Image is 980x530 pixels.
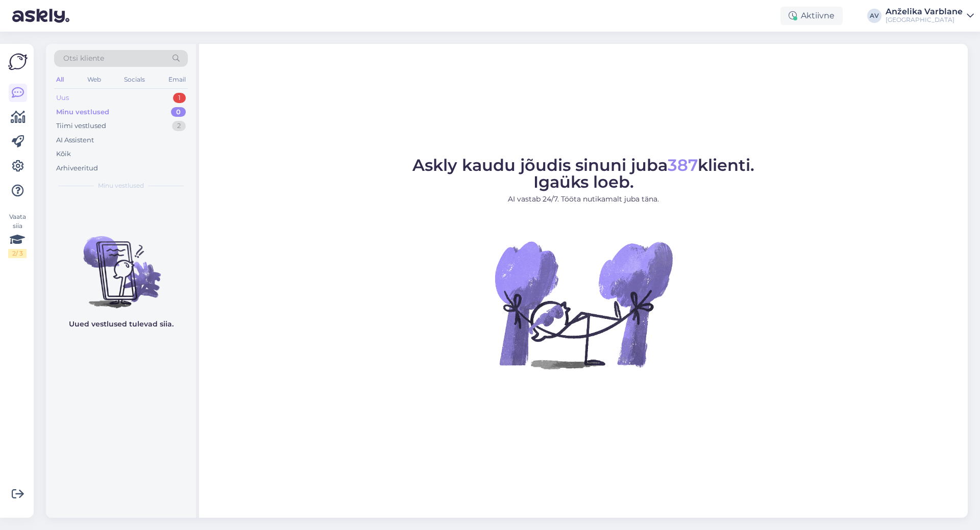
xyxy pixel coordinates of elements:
div: AI Assistent [56,135,94,145]
div: 1 [173,93,186,103]
div: Minu vestlused [56,107,109,117]
div: 2 / 3 [8,249,27,258]
a: Anželika Varblane[GEOGRAPHIC_DATA] [886,8,974,24]
img: Askly Logo [8,52,28,71]
span: Minu vestlused [98,181,144,190]
span: 387 [668,155,698,175]
p: Uued vestlused tulevad siia. [69,319,174,330]
div: Web [85,73,103,86]
div: Uus [56,93,69,103]
span: Askly kaudu jõudis sinuni juba klienti. Igaüks loeb. [412,155,754,192]
div: Email [166,73,188,86]
div: Socials [122,73,147,86]
div: 0 [171,107,186,117]
img: No chats [46,218,196,310]
div: Arhiveeritud [56,163,98,173]
div: Kõik [56,149,71,159]
p: AI vastab 24/7. Tööta nutikamalt juba täna. [412,194,754,205]
div: [GEOGRAPHIC_DATA] [886,16,963,24]
img: No Chat active [492,213,675,396]
div: 2 [172,121,186,131]
div: Anželika Varblane [886,8,963,16]
div: Tiimi vestlused [56,121,106,131]
span: Otsi kliente [63,53,104,64]
div: Vaata siia [8,212,27,258]
div: AV [867,9,881,23]
div: All [54,73,66,86]
div: Aktiivne [780,7,843,25]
